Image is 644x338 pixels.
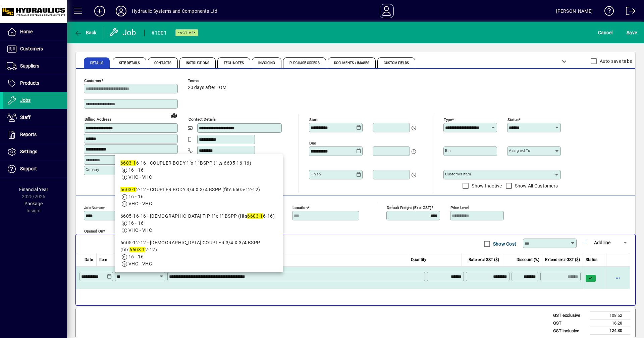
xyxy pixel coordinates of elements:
[186,61,209,65] span: Instructions
[109,27,138,38] div: Job
[110,5,132,17] button: Profile
[19,187,48,192] span: Financial Year
[550,327,590,335] td: GST inclusive
[120,187,136,192] em: 6603-1
[621,1,636,23] a: Logout
[590,312,630,320] td: 108.52
[247,213,263,219] em: 6603-1
[74,30,97,35] span: Back
[492,241,516,247] label: Show Cost
[289,61,320,65] span: Purchase Orders
[507,117,519,122] mat-label: Status
[99,257,107,263] span: Item
[3,24,67,40] a: Home
[120,160,136,166] em: 6603-1
[469,257,499,263] span: Rate excl GST ($)
[598,58,632,65] label: Auto save tabs
[625,27,639,39] button: Save
[128,167,144,173] span: 16 - 16
[309,141,316,145] mat-label: Due
[128,254,144,259] span: 16 - 16
[20,46,43,51] span: Customers
[128,261,152,266] span: VHC - VHC
[3,109,67,126] a: Staff
[596,27,614,39] button: Cancel
[550,312,590,320] td: GST exclusive
[311,172,321,176] mat-label: Finish
[545,257,580,263] span: Extend excl GST ($)
[84,78,101,83] mat-label: Customer
[84,229,103,234] mat-label: Opened On
[90,61,103,65] span: Details
[590,319,630,327] td: 16.28
[154,61,171,65] span: Contacts
[445,172,471,176] mat-label: Customer Item
[85,257,93,263] span: Date
[387,205,431,210] mat-label: Default Freight (excl GST)
[550,319,590,327] td: GST
[450,205,469,210] mat-label: Price Level
[444,117,452,122] mat-label: Type
[224,61,244,65] span: Tech Notes
[509,148,530,153] mat-label: Assigned to
[517,257,539,263] span: Discount (%)
[292,205,308,210] mat-label: Location
[3,58,67,75] a: Suppliers
[599,1,614,23] a: Knowledge Base
[84,205,105,210] mat-label: Job number
[128,201,152,206] span: VHC - VHC
[3,143,67,160] a: Settings
[20,166,37,171] span: Support
[556,6,593,16] div: [PERSON_NAME]
[115,157,283,183] mat-option: 6603-16-16 - COUPLER BODY 1"x 1" BSPP (fits 6605-16-16)
[20,63,39,69] span: Suppliers
[128,227,152,233] span: VHC - VHC
[128,194,144,199] span: 16 - 16
[612,272,623,283] button: More options
[598,27,613,38] span: Cancel
[627,30,629,35] span: S
[120,186,277,193] div: 2-12 - COUPLER BODY 3/4 X 3/4 BSPP (fits 6605-12-12)
[188,85,226,90] span: 20 days after EOM
[586,257,597,263] span: Status
[20,97,31,103] span: Jobs
[72,27,98,39] button: Back
[334,61,370,65] span: Documents / Images
[151,28,167,38] div: #1001
[3,161,67,177] a: Support
[20,29,33,34] span: Home
[67,27,104,39] app-page-header-button: Back
[115,183,283,210] mat-option: 6603-12-12 - COUPLER BODY 3/4 X 3/4 BSPP (fits 6605-12-12)
[129,247,145,252] em: 6603-1
[120,239,277,253] div: 6605-12-12 - [DEMOGRAPHIC_DATA] COUPLER 3/4 X 3/4 BSPP (fits 2-12)
[115,237,283,270] mat-option: 6605-12-12 - MALE COUPLER 3/4 X 3/4 BSPP (fits 6603-12-12)
[258,61,275,65] span: Invoicing
[120,160,277,167] div: 6-16 - COUPLER BODY 1"x 1" BSPP (fits 6605-16-16)
[384,61,409,65] span: Custom Fields
[89,5,110,17] button: Add
[470,182,502,189] label: Show Inactive
[445,148,450,153] mat-label: Bin
[594,240,610,245] span: Add line
[590,327,630,335] td: 124.80
[20,132,37,137] span: Reports
[411,257,426,263] span: Quantity
[115,210,283,237] mat-option: 6605-16-16 - MALE TIP 1"x 1" BSPP (fits 6603-16-16)
[119,61,140,65] span: Site Details
[627,27,637,38] span: ave
[20,80,39,86] span: Products
[3,75,67,92] a: Products
[120,213,277,220] div: 6605-16-16 - [DEMOGRAPHIC_DATA] TIP 1"x 1" BSPP (fits 6-16)
[169,110,179,121] a: View on map
[132,6,217,16] div: Hydraulic Systems and Components Ltd
[24,201,43,206] span: Package
[86,167,99,172] mat-label: Country
[128,220,144,226] span: 16 - 16
[3,126,67,143] a: Reports
[188,79,228,83] span: Terms
[3,41,67,57] a: Customers
[20,115,31,120] span: Staff
[514,182,558,189] label: Show All Customers
[309,117,318,122] mat-label: Start
[20,149,37,154] span: Settings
